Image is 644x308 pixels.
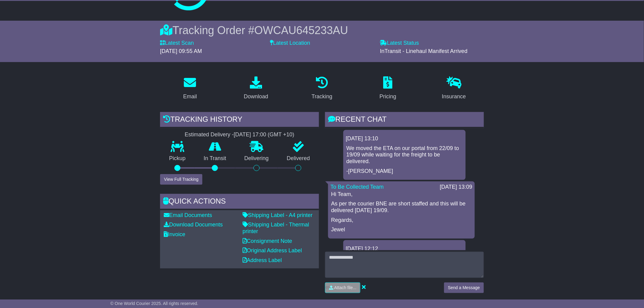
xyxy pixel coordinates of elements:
[240,74,272,103] a: Download
[346,246,463,252] div: [DATE] 12:12
[346,168,463,175] p: -[PERSON_NAME]
[346,145,463,165] p: We moved the ETA on our portal from 22/09 to 19/09 while waiting for the freight to be delivered.
[244,93,268,101] div: Download
[243,257,282,263] a: Address Label
[312,93,332,101] div: Tracking
[331,226,472,233] p: Jewel
[160,112,319,128] div: Tracking history
[179,74,201,103] a: Email
[110,301,198,306] span: © One World Courier 2025. All rights reserved.
[160,48,202,54] span: [DATE] 09:55 AM
[442,93,466,101] div: Insurance
[380,93,396,101] div: Pricing
[438,74,470,103] a: Insurance
[278,155,319,162] p: Delivered
[183,93,197,101] div: Email
[331,184,384,190] a: To Be Collected Team
[164,212,212,218] a: Email Documents
[164,222,223,228] a: Download Documents
[243,212,313,218] a: Shipping Label - A4 printer
[195,155,236,162] p: In Transit
[160,194,319,210] div: Quick Actions
[376,74,400,103] a: Pricing
[160,24,484,37] div: Tracking Order #
[254,24,348,37] span: OWCAU645233AU
[160,131,319,138] div: Estimated Delivery -
[444,282,484,293] button: Send a Message
[270,40,310,47] label: Latest Location
[346,135,463,142] div: [DATE] 13:10
[325,112,484,128] div: RECENT CHAT
[380,48,467,54] span: InTransit - Linehaul Manifest Arrived
[243,222,309,234] a: Shipping Label - Thermal printer
[160,40,194,47] label: Latest Scan
[243,247,302,254] a: Original Address Label
[234,131,294,138] div: [DATE] 17:00 (GMT +10)
[243,238,292,244] a: Consignment Note
[160,174,202,185] button: View Full Tracking
[164,231,185,237] a: Invoice
[235,155,278,162] p: Delivering
[308,74,336,103] a: Tracking
[331,191,472,198] p: Hi Team,
[440,184,472,191] div: [DATE] 13:09
[380,40,419,47] label: Latest Status
[331,201,472,214] p: As per the courier BNE are short staffed and this will be delivered [DATE] 19/09.
[160,155,195,162] p: Pickup
[331,217,472,224] p: Regards,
